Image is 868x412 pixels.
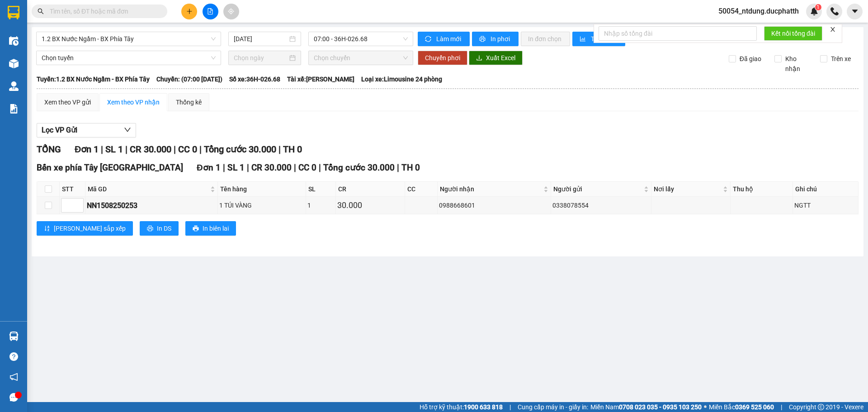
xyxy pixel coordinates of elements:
button: plus [181,4,197,19]
span: Chuyến: (07:00 [DATE]) [156,74,222,84]
strong: 0369 525 060 [735,403,774,411]
img: logo-vxr [8,6,19,19]
span: Bến xe phía Tây [GEOGRAPHIC_DATA] [37,162,183,173]
span: Chọn chuyến [314,51,408,65]
span: Tổng cước 30.000 [204,144,276,155]
button: downloadXuất Excel [469,51,523,65]
span: copyright [818,404,824,410]
span: question-circle [9,352,18,361]
span: aim [228,8,234,14]
td: NN1508250253 [85,197,218,214]
strong: 0708 023 035 - 0935 103 250 [619,403,702,411]
button: aim [223,4,239,19]
span: SL 1 [105,144,123,155]
span: | [509,402,511,412]
input: Tìm tên, số ĐT hoặc mã đơn [50,6,156,16]
span: Miền Nam [590,402,702,412]
span: sort-ascending [44,225,50,232]
span: message [9,393,18,402]
img: solution-icon [9,104,19,114]
img: icon-new-feature [810,7,818,15]
span: Kết nối tổng đài [771,28,815,38]
span: Mã GD [88,184,208,194]
div: Xem theo VP gửi [44,97,91,107]
input: Nhập số tổng đài [599,26,757,41]
span: Kho nhận [782,54,813,74]
div: 0988668601 [439,200,549,210]
th: SL [306,182,336,197]
span: Nơi lấy [654,184,721,194]
span: | [247,162,249,173]
div: Xem theo VP nhận [107,97,160,107]
span: Người gửi [553,184,642,194]
span: Cung cấp máy in - giấy in: [518,402,588,412]
span: plus [186,8,193,14]
th: Tên hàng [218,182,306,197]
div: 1 [307,200,335,210]
span: | [223,162,225,173]
span: 50054_ntdung.ducphatth [711,5,806,17]
button: In đơn chọn [521,32,570,46]
span: Chọn tuyến [42,51,216,65]
span: | [294,162,296,173]
span: Hỗ trợ kỹ thuật: [420,402,503,412]
span: Số xe: 36H-026.68 [229,74,280,84]
span: In biên lai [203,223,229,233]
div: 0338078554 [552,200,650,210]
span: Xuất Excel [486,53,515,63]
span: TỔNG [37,144,61,155]
sup: 1 [815,4,821,10]
span: Làm mới [436,34,462,44]
b: Tuyến: 1.2 BX Nước Ngầm - BX Phía Tây [37,76,150,83]
span: CC 0 [298,162,316,173]
button: printerIn phơi [472,32,519,46]
th: Thu hộ [731,182,793,197]
span: Trên xe [827,54,854,64]
span: ⚪️ [704,405,707,409]
button: Kết nối tổng đài [764,26,822,41]
span: | [101,144,103,155]
span: Tổng cước 30.000 [323,162,395,173]
strong: 1900 633 818 [464,403,503,411]
span: | [125,144,127,155]
button: printerIn biên lai [185,221,236,236]
span: Tài xế: [PERSON_NAME] [287,74,354,84]
span: Miền Bắc [709,402,774,412]
span: caret-down [851,7,859,15]
span: 1.2 BX Nước Ngầm - BX Phía Tây [42,32,216,46]
span: In DS [157,223,171,233]
button: sort-ascending[PERSON_NAME] sắp xếp [37,221,133,236]
span: [PERSON_NAME] sắp xếp [54,223,126,233]
div: NGTT [794,200,857,210]
span: CR 30.000 [130,144,171,155]
span: Đơn 1 [75,144,99,155]
span: TH 0 [283,144,302,155]
span: Người nhận [440,184,542,194]
button: Lọc VP Gửi [37,123,136,137]
button: Chuyển phơi [418,51,467,65]
th: Ghi chú [793,182,859,197]
span: CC 0 [178,144,197,155]
span: 07:00 - 36H-026.68 [314,32,408,46]
button: bar-chartThống kê [572,32,625,46]
div: Thống kê [176,97,202,107]
img: warehouse-icon [9,81,19,91]
span: notification [9,373,18,381]
span: printer [193,225,199,232]
span: close [830,26,836,33]
span: search [38,8,44,14]
img: warehouse-icon [9,36,19,46]
span: Loại xe: Limousine 24 phòng [361,74,442,84]
span: Đơn 1 [197,162,221,173]
input: Chọn ngày [234,53,288,63]
span: Đã giao [736,54,765,64]
span: down [124,126,131,133]
span: | [319,162,321,173]
th: CC [405,182,437,197]
img: warehouse-icon [9,59,19,68]
span: download [476,55,482,62]
span: printer [147,225,153,232]
span: CR 30.000 [251,162,292,173]
span: In phơi [491,34,511,44]
th: CR [336,182,405,197]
